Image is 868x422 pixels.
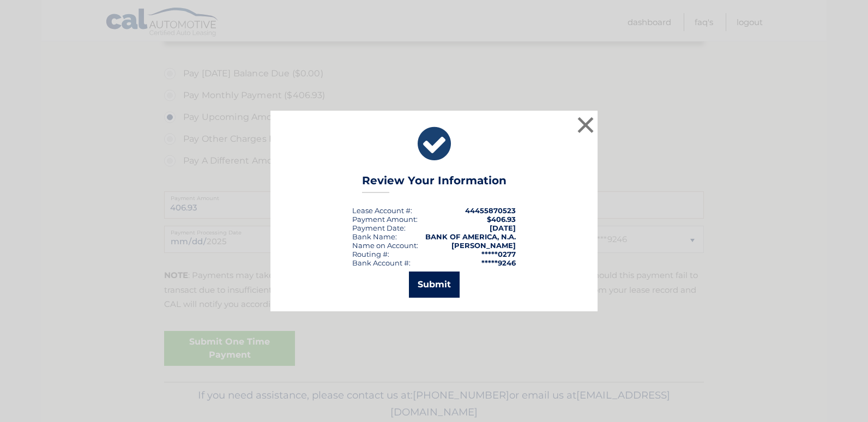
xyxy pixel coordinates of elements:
[352,215,418,224] div: Payment Amount:
[352,258,411,267] div: Bank Account #:
[362,174,507,193] h3: Review Your Information
[451,241,516,250] strong: [PERSON_NAME]
[575,114,596,136] button: ×
[465,206,516,215] strong: 44455870523
[409,272,460,298] button: Submit
[487,215,516,224] span: $406.93
[352,241,418,250] div: Name on Account:
[352,232,397,241] div: Bank Name:
[490,224,516,232] span: [DATE]
[352,224,406,232] div: :
[425,232,516,241] strong: BANK OF AMERICA, N.A.
[352,206,412,215] div: Lease Account #:
[352,250,389,258] div: Routing #:
[352,224,404,232] span: Payment Date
